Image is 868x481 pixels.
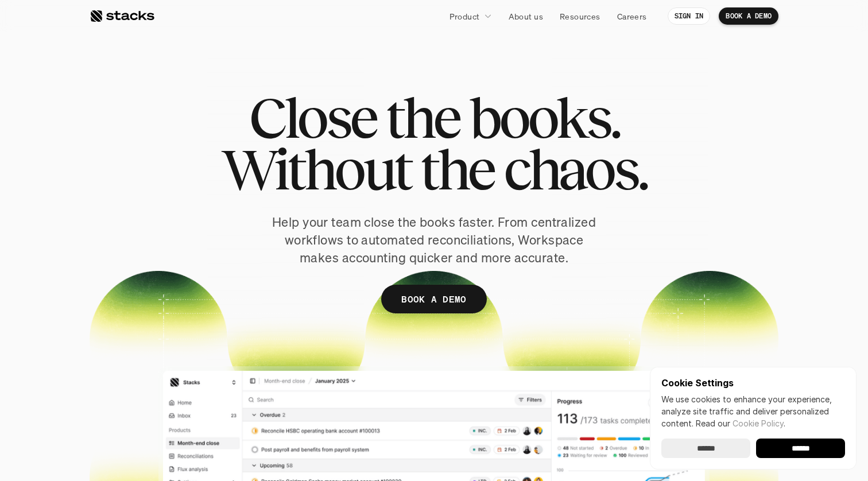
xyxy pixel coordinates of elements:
[696,418,785,428] span: Read our .
[503,143,647,195] span: chaos.
[449,10,480,22] p: Product
[509,10,543,22] p: About us
[668,7,711,25] a: SIGN IN
[610,6,654,26] a: Careers
[719,7,778,25] a: BOOK A DEMO
[469,92,619,143] span: books.
[401,291,467,308] p: BOOK A DEMO
[726,12,772,20] p: BOOK A DEMO
[249,92,376,143] span: Close
[553,6,607,26] a: Resources
[268,214,600,266] p: Help your team close the books faster. From centralized workflows to automated reconciliations, W...
[661,393,845,429] p: We use cookies to enhance your experience, analyze site traffic and deliver personalized content.
[135,219,186,227] a: Privacy Policy
[560,10,600,22] p: Resources
[381,285,487,313] a: BOOK A DEMO
[420,143,494,195] span: the
[386,92,459,143] span: the
[617,10,647,22] p: Careers
[661,378,845,387] p: Cookie Settings
[502,6,550,26] a: About us
[221,143,410,195] span: Without
[675,12,704,20] p: SIGN IN
[733,418,784,428] a: Cookie Policy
